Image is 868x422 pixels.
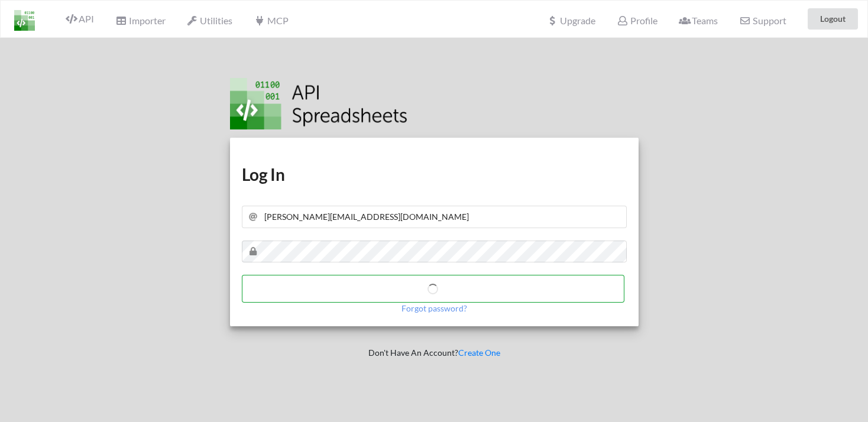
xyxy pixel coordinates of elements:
[115,15,165,26] span: Importer
[242,275,625,303] button: Log In
[401,303,467,314] p: Forgot password?
[679,15,718,26] span: Teams
[808,8,858,30] button: Logout
[547,16,595,25] span: Upgrade
[739,16,786,25] span: Support
[458,348,500,358] a: Create One
[242,206,627,228] input: Your Email
[14,10,35,31] img: LogoIcon.png
[242,164,627,185] h1: Log In
[254,281,613,296] h4: Log In
[222,347,647,359] p: Don't Have An Account?
[230,78,407,129] img: Logo.png
[187,15,232,26] span: Utilities
[617,15,657,26] span: Profile
[254,15,288,26] span: MCP
[66,13,94,24] span: API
